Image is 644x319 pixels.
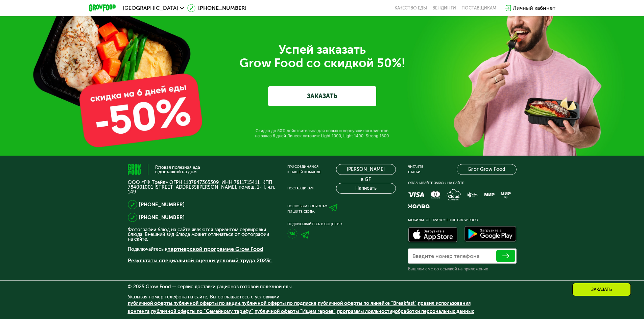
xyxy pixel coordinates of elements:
[395,5,427,11] a: Качество еды
[173,300,240,306] a: публичной оферты по акции
[128,180,275,194] p: ООО «ГФ Трейд» ОГРН 1187847365309, ИНН 7811715411, КПП 784001001 [STREET_ADDRESS][PERSON_NAME], п...
[457,164,517,175] a: Блог Grow Food
[128,300,172,306] a: публичной оферты
[187,4,246,12] a: [PHONE_NUMBER]
[337,309,392,314] a: программы лояльности
[318,300,416,306] a: публичной оферты по линейке "Breakfast"
[139,213,185,221] a: [PHONE_NUMBER]
[241,300,316,306] a: публичной оферты по подписке
[287,221,396,227] div: Подписывайтесь в соцсетях
[432,5,456,11] a: Вендинги
[133,43,511,70] div: Успей заказать Grow Food со скидкой 50%!
[336,164,396,175] a: [PERSON_NAME] в GF
[412,254,479,258] label: Введите номер телефона
[408,164,423,175] div: Читайте статьи
[255,309,336,314] a: публичной оферты "Ищем героев"
[128,295,517,319] div: Указывая номер телефона на сайте, Вы соглашаетесь с условиями
[151,309,253,314] a: публичной оферты по "Семейному тарифу"
[128,300,471,314] a: правил использования контента
[408,266,517,272] div: Вышлем смс со ссылкой на приложение
[463,225,518,244] img: Доступно в Google Play
[128,300,474,314] span: , , , , , , , и
[268,86,376,106] a: ЗАКАЗАТЬ
[408,180,517,186] div: Оплачивайте заказы на сайте
[167,246,263,252] a: партнерской программе Grow Food
[128,245,275,253] p: Подключайтесь к
[155,165,200,174] div: Готовая полезная еда с доставкой на дом
[395,309,474,314] a: обработки персональных данных
[128,257,272,264] a: Результаты специальной оценки условий труда 2023г.
[461,5,496,11] div: поставщикам
[287,204,328,214] div: По любым вопросам пишите сюда:
[513,4,555,12] div: Личный кабинет
[287,186,314,191] div: Поставщикам:
[572,283,631,296] div: Заказать
[139,201,185,209] a: [PHONE_NUMBER]
[336,183,396,194] button: Написать
[408,217,517,223] div: Мобильное приложение Grow Food
[128,285,517,289] div: © 2025 Grow Food — сервис доставки рационов готовой полезной еды
[123,5,178,11] span: [GEOGRAPHIC_DATA]
[287,164,321,175] div: Присоединяйся к нашей команде
[128,228,275,242] p: Фотографии блюд на сайте являются вариантом сервировки блюда. Внешний вид блюда может отличаться ...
